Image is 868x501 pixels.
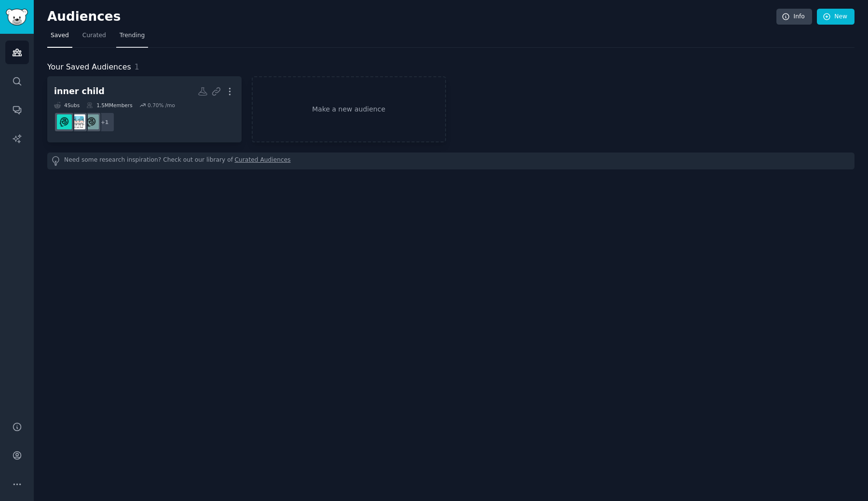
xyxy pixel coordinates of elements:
div: 1.5M Members [86,102,132,109]
span: Saved [51,31,69,40]
div: Need some research inspiration? Check out our library of [47,153,854,169]
h2: Audiences [47,9,776,25]
a: Trending [116,28,148,48]
div: 4 Sub s [54,102,80,109]
a: inner child4Subs1.5MMembers0.70% /mo+1ParentingThruTraumaraisedbynarcissistsCPTSD [47,76,242,142]
img: raisedbynarcissists [70,114,85,129]
a: Curated Audiences [235,156,291,166]
img: ParentingThruTrauma [84,114,99,129]
a: Make a new audience [252,76,446,142]
span: Your Saved Audiences [47,61,131,73]
span: Curated [82,31,106,40]
img: CPTSD [57,114,72,129]
a: Saved [47,28,72,48]
span: Trending [120,31,145,40]
div: inner child [54,85,105,97]
div: + 1 [95,112,115,132]
span: 1 [135,62,139,71]
img: GummySearch logo [6,9,28,26]
div: 0.70 % /mo [148,102,175,109]
a: New [817,9,854,25]
a: Curated [79,28,109,48]
a: Info [776,9,812,25]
